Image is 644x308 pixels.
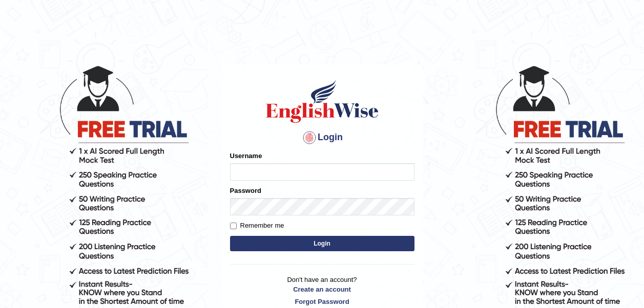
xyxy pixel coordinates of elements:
img: Logo of English Wise sign in for intelligent practice with AI [264,78,381,124]
a: Create an account [230,284,414,294]
a: Forgot Password [230,297,414,306]
button: Login [230,236,414,251]
label: Password [230,186,261,195]
h4: Login [230,129,414,146]
p: Don't have an account? [230,275,414,306]
label: Remember me [230,221,284,231]
label: Username [230,151,262,161]
input: Remember me [230,223,237,229]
